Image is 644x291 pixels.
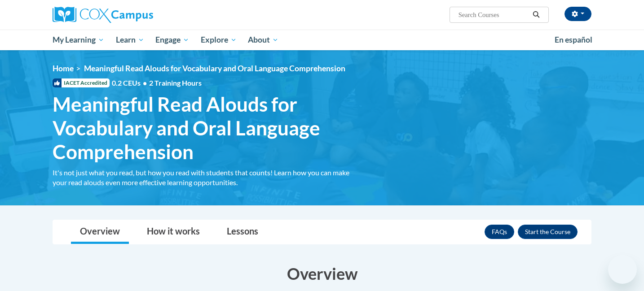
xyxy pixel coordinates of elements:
[150,30,195,50] a: Engage
[518,225,578,239] button: Enroll
[53,7,223,23] a: Cox Campus
[71,220,129,244] a: Overview
[112,78,202,88] span: 0.2 CEUs
[155,35,189,45] span: Engage
[53,262,591,285] h3: Overview
[53,78,110,87] span: IACET Accredited
[195,30,243,50] a: Explore
[53,168,362,187] div: It's not just what you read, but how you read with students that counts! Learn how you can make y...
[529,9,543,20] button: Search
[138,220,209,244] a: How it works
[243,30,285,50] a: About
[53,7,153,23] img: Cox Campus
[53,64,74,73] a: Home
[39,30,605,50] div: Main menu
[110,30,150,50] a: Learn
[485,225,514,239] a: FAQs
[549,30,598,49] a: En español
[53,35,104,45] span: My Learning
[201,35,237,45] span: Explore
[116,35,144,45] span: Learn
[47,30,110,50] a: My Learning
[53,92,362,163] span: Meaningful Read Alouds for Vocabulary and Oral Language Comprehension
[143,78,147,87] span: •
[84,64,345,73] span: Meaningful Read Alouds for Vocabulary and Oral Language Comprehension
[608,255,637,284] iframe: Button to launch messaging window
[149,78,202,87] span: 2 Training Hours
[248,35,278,45] span: About
[565,7,591,21] button: Account Settings
[458,9,529,20] input: Search Courses
[555,35,592,44] span: En español
[218,220,267,244] a: Lessons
